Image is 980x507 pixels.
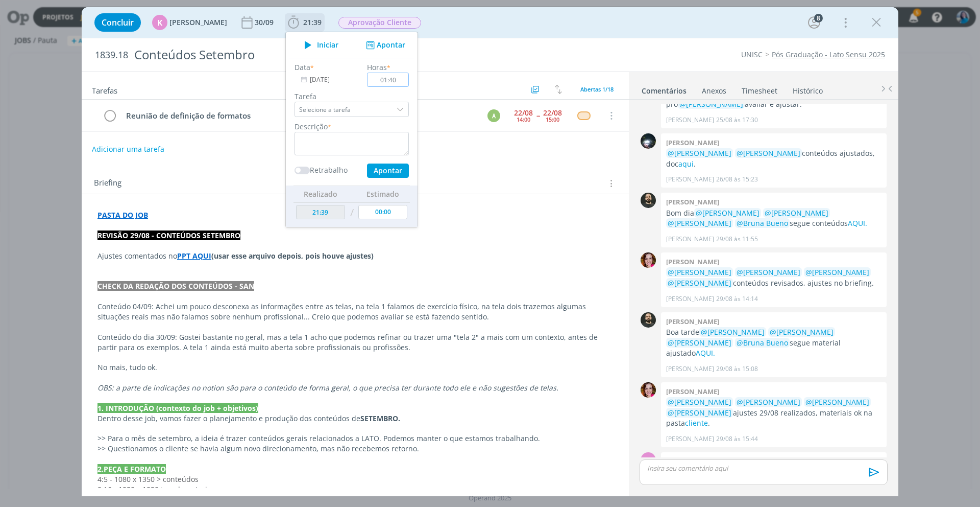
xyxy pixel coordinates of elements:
[792,81,823,96] a: Histórico
[97,251,613,261] p: Ajustes comentados no
[97,485,217,494] span: 9:16 - 1080 x 1920 > reels e stories
[121,109,478,122] div: Reunião de definição de formatos
[97,231,240,240] strong: REVISÃO 29/08 - CONTEÚDOS SETEMBRO
[285,32,418,227] ul: 21:39
[666,434,714,444] p: [PERSON_NAME]
[666,387,719,396] b: [PERSON_NAME]
[97,210,148,220] a: PASTA DO JOB
[666,235,714,244] p: [PERSON_NAME]
[666,397,881,428] p: ajustes 29/08 realizados, materiais ok na pasta .
[130,42,552,67] div: Conteúdos Setembro
[666,116,714,125] p: [PERSON_NAME]
[356,186,410,202] th: Estimado
[668,267,731,277] span: @[PERSON_NAME]
[338,17,421,29] span: Aprovação Cliente
[338,16,422,29] button: Aprovação Cliente
[772,50,885,59] a: Pós Graduação - Lato Sensu 2025
[805,267,869,277] span: @[PERSON_NAME]
[97,464,166,474] strong: 2.PEÇA E FORMATO
[666,317,719,326] b: [PERSON_NAME]
[91,140,165,158] button: Adicionar uma tarefa
[255,19,276,26] div: 30/09
[580,85,614,93] span: Abertas 1/18
[716,175,758,184] span: 26/08 às 15:23
[716,434,758,444] span: 29/08 às 15:44
[641,252,656,268] img: B
[295,121,328,132] label: Descrição
[666,138,719,147] b: [PERSON_NAME]
[668,278,731,288] span: @[PERSON_NAME]
[310,165,348,175] label: Retrabalho
[666,257,719,266] b: [PERSON_NAME]
[685,418,708,428] a: cliente
[666,364,714,374] p: [PERSON_NAME]
[696,208,759,218] span: @[PERSON_NAME]
[641,312,656,328] img: P
[641,452,656,468] div: K
[641,382,656,398] img: B
[367,164,409,178] button: Apontar
[97,433,613,444] p: >> Para o mês de setembro, a ideia é trazer conteúdos gerais relacionados a LATO. Podemos manter ...
[666,294,714,304] p: [PERSON_NAME]
[348,202,356,223] td: /
[765,208,828,218] span: @[PERSON_NAME]
[97,403,258,413] strong: 1. INTRODUÇÃO (contexto do job + objetivos)
[97,362,613,373] p: No mais, tudo ok.
[555,85,562,94] img: arrow-down-up.svg
[295,73,358,87] input: Data
[805,397,869,407] span: @[PERSON_NAME]
[696,348,715,358] a: AQUI.
[293,186,348,202] th: Realizado
[97,474,199,484] span: 4:5 - 1080 x 1﻿350 > conteúdos
[152,15,227,30] button: K[PERSON_NAME]
[82,7,898,496] div: dialog
[97,281,254,291] strong: CHECK DA REDAÇÃO DOS CONTEÚDOS - SAN
[668,218,731,228] span: @[PERSON_NAME]
[668,148,731,158] span: @[PERSON_NAME]
[737,148,800,158] span: @[PERSON_NAME]
[152,15,167,30] div: K
[716,116,758,125] span: 25/08 às 17:30
[737,218,788,228] span: @Bruna Bueno
[102,18,134,27] span: Concluir
[295,62,310,73] label: Data
[94,177,121,190] span: Briefing
[169,19,227,26] span: [PERSON_NAME]
[666,175,714,184] p: [PERSON_NAME]
[97,413,613,424] p: Dentro desse job, vamos fazer o planejamento e produção dos conteúdos de
[641,81,687,96] a: Comentários
[666,208,881,229] p: Bom dia segue conteúdos
[97,444,613,454] p: >> Questionamos o cliente se havia algum novo direcionamento, mas não recebemos retorno.
[211,251,374,261] strong: (usar esse arquivo depois, pois houve ajustes)
[737,397,800,407] span: @[PERSON_NAME]
[317,41,338,49] span: Iniciar
[92,83,117,96] span: Tarefas
[716,235,758,244] span: 29/08 às 11:55
[363,40,406,51] button: Apontar
[716,364,758,374] span: 29/08 às 15:08
[737,267,800,277] span: @[PERSON_NAME]
[666,327,881,358] p: Boa tarde segue material ajustado
[702,86,726,96] div: Anexos
[741,81,778,96] a: Timesheet
[536,112,540,119] span: --
[95,50,128,61] span: 1839.18
[517,117,530,122] div: 14:00
[814,14,823,22] div: 8
[546,117,559,122] div: 15:00
[741,50,763,59] a: UNISC
[770,327,834,337] span: @[PERSON_NAME]
[177,251,211,261] a: PPT AQUI
[94,13,141,32] button: Concluir
[367,62,387,73] label: Horas
[487,109,500,122] div: A
[295,91,409,102] label: Tarefa
[666,197,719,206] b: [PERSON_NAME]
[641,193,656,208] img: P
[848,218,867,228] a: AQUI.
[701,327,765,337] span: @[PERSON_NAME]
[303,17,322,27] span: 21:39
[97,332,613,353] p: Conteúdo do dia 30/09: Gostei bastante no geral, mas a tela 1 acho que podemos refinar ou trazer ...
